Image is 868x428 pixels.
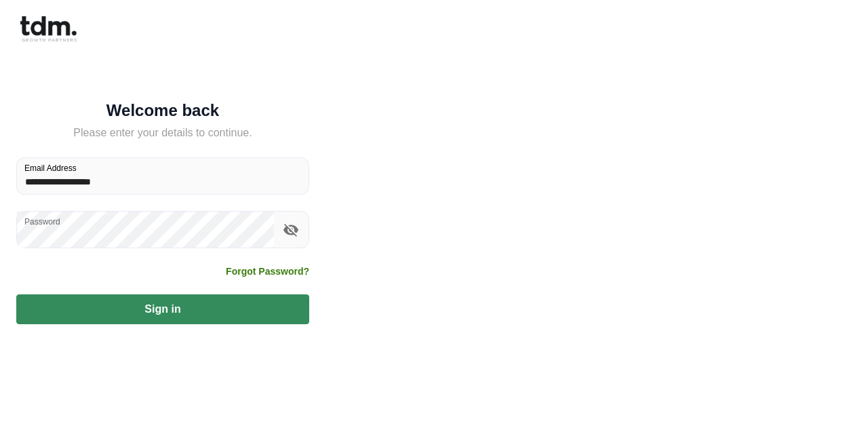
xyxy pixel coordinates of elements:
h5: Please enter your details to continue. [16,125,309,141]
label: Email Address [24,162,77,174]
button: Sign in [16,294,309,324]
h5: Welcome back [16,104,309,117]
label: Password [24,216,60,227]
button: toggle password visibility [279,218,302,241]
a: Forgot Password? [226,265,309,278]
